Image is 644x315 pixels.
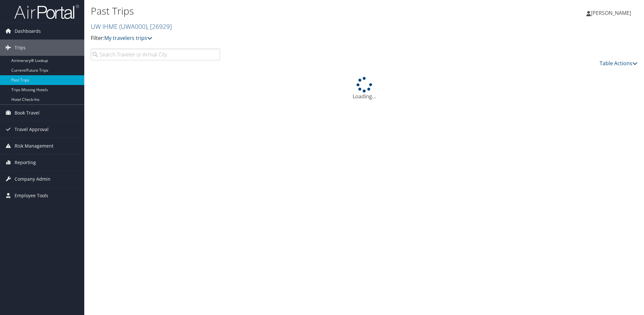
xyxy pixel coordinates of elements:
[15,188,48,204] span: Employee Tools
[15,105,40,121] span: Book Travel
[15,154,36,171] span: Reporting
[15,40,26,56] span: Trips
[15,171,51,187] span: Company Admin
[91,4,455,18] h1: Past Trips
[91,22,172,31] a: UW IHME
[119,22,147,31] span: ( UWA000 )
[15,23,41,39] span: Dashboards
[600,60,638,67] a: Table Actions
[147,22,172,31] span: , [ 26929 ]
[14,4,79,19] img: airportal-logo.png
[15,121,49,138] span: Travel Approval
[91,77,638,100] div: Loading...
[104,34,152,42] a: My travelers trips
[15,138,53,154] span: Risk Management
[591,9,631,17] span: [PERSON_NAME]
[586,3,638,23] a: [PERSON_NAME]
[91,34,455,42] p: Filter:
[91,49,220,60] input: Search Traveler or Arrival City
